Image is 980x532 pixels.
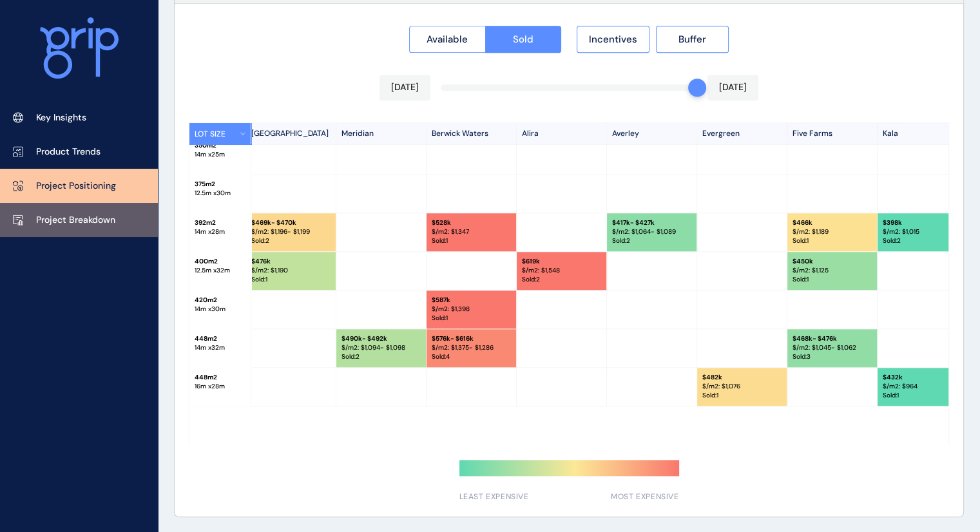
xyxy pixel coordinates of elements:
p: Averley [607,123,697,144]
p: [GEOGRAPHIC_DATA] [246,123,336,144]
span: Buffer [678,33,706,46]
p: 448 m2 [195,373,245,382]
p: 16 m x 28 m [195,382,245,391]
p: $ 398k [883,218,962,227]
p: Product Trends [36,146,101,158]
p: $ 476k [251,257,331,266]
p: 14 m x 30 m [195,305,245,314]
p: $ 466k [793,218,872,227]
p: 400 m2 [195,257,245,266]
p: 14 m x 32 m [195,343,245,352]
p: 12.5 m x 30 m [195,189,245,198]
p: $/m2: $ 1,190 [251,266,331,275]
p: $/m2: $ 1,196 - $1,199 [251,227,331,236]
p: $ 490k - $492k [341,334,421,343]
p: $ 417k - $427k [612,218,691,227]
p: Sold : 2 [883,236,962,245]
p: 14 m x 25 m [195,150,245,159]
p: $/m2: $ 1,064 - $1,089 [612,227,691,236]
p: $/m2: $ 964 [883,382,962,391]
p: $/m2: $ 1,045 - $1,062 [793,343,872,352]
p: Evergreen [697,123,787,144]
p: $/m2: $ 1,189 [793,227,872,236]
p: [DATE] [719,81,747,94]
p: 375 m2 [195,180,245,189]
p: $/m2: $ 1,125 [793,266,872,275]
p: Sold : 2 [522,275,601,284]
p: 12.5 m x 32 m [195,266,245,275]
p: $ 469k - $470k [251,218,331,227]
p: Meridian [336,123,427,144]
p: 392 m2 [195,218,245,227]
p: Sold : 1 [432,236,511,245]
p: Key Insights [36,111,86,124]
p: Sold : 2 [251,236,331,245]
p: Sold : 1 [432,314,511,323]
p: Five Farms [787,123,878,144]
p: 420 m2 [195,296,245,305]
button: Incentives [577,26,649,53]
p: 448 m2 [195,334,245,343]
button: Buffer [656,26,729,53]
p: $ 619k [522,257,601,266]
p: $ 468k - $476k [793,334,872,343]
p: $ 528k [432,218,511,227]
button: Available [409,26,485,53]
p: Kala [878,123,968,144]
p: $ 587k [432,296,511,305]
p: $ 482k [702,373,782,382]
p: Sold : 1 [793,275,872,284]
span: Sold [513,33,533,46]
p: 350 m2 [195,141,245,150]
span: Incentives [589,33,637,46]
p: Sold : 4 [432,352,511,361]
button: LOT SIZE [189,123,251,144]
p: Sold : 2 [612,236,691,245]
span: MOST EXPENSIVE [611,491,678,502]
p: $ 450k [793,257,872,266]
p: $/m2: $ 1,076 [702,382,782,391]
p: [DATE] [391,81,419,94]
p: Sold : 3 [793,352,872,361]
p: Sold : 1 [883,391,962,400]
p: $/m2: $ 1,548 [522,266,601,275]
p: $/m2: $ 1,398 [432,305,511,314]
p: Alira [517,123,607,144]
p: Sold : 1 [793,236,872,245]
p: Project Positioning [36,180,116,193]
p: Project Breakdown [36,214,115,227]
p: Berwick Waters [427,123,517,144]
p: $/m2: $ 1,015 [883,227,962,236]
p: Sold : 1 [702,391,782,400]
p: Sold : 2 [341,352,421,361]
button: Sold [485,26,562,53]
p: $/m2: $ 1,375 - $1,286 [432,343,511,352]
p: $ 576k - $616k [432,334,511,343]
p: $/m2: $ 1,347 [432,227,511,236]
span: LEAST EXPENSIVE [459,491,529,502]
p: Sold : 1 [251,275,331,284]
p: $ 432k [883,373,962,382]
span: Available [427,33,468,46]
p: $/m2: $ 1,094 - $1,098 [341,343,421,352]
p: 14 m x 28 m [195,227,245,236]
